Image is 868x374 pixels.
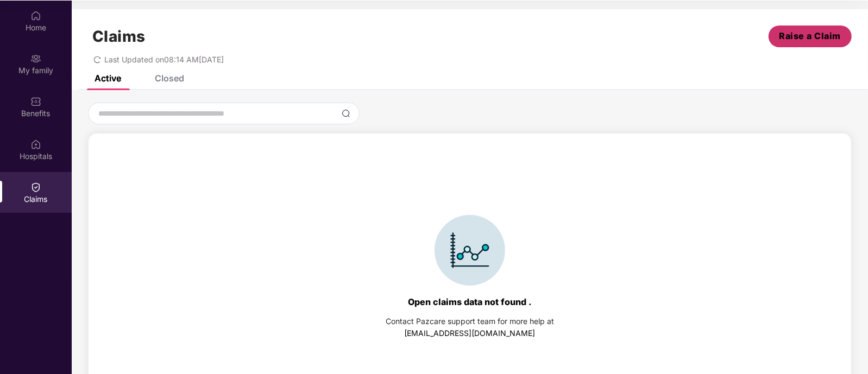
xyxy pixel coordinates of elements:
[155,73,184,84] div: Closed
[386,315,554,327] div: Contact Pazcare support team for more help at
[769,26,852,47] button: Raise a Claim
[30,53,41,64] img: svg+xml;base64,PHN2ZyB3aWR0aD0iMjAiIGhlaWdodD0iMjAiIHZpZXdCb3g9IjAgMCAyMCAyMCIgZmlsbD0ibm9uZSIgeG...
[92,27,146,46] h1: Claims
[30,139,41,150] img: svg+xml;base64,PHN2ZyBpZD0iSG9zcGl0YWxzIiB4bWxucz0iaHR0cDovL3d3dy53My5vcmcvMjAwMC9zdmciIHdpZHRoPS...
[30,10,41,21] img: svg+xml;base64,PHN2ZyBpZD0iSG9tZSIgeG1sbnM9Imh0dHA6Ly93d3cudzMub3JnLzIwMDAvc3ZnIiB3aWR0aD0iMjAiIG...
[408,296,532,307] div: Open claims data not found .
[30,96,41,107] img: svg+xml;base64,PHN2ZyBpZD0iQmVuZWZpdHMiIHhtbG5zPSJodHRwOi8vd3d3LnczLm9yZy8yMDAwL3N2ZyIgd2lkdGg9Ij...
[779,29,841,43] span: Raise a Claim
[30,182,41,193] img: svg+xml;base64,PHN2ZyBpZD0iQ2xhaW0iIHhtbG5zPSJodHRwOi8vd3d3LnczLm9yZy8yMDAwL3N2ZyIgd2lkdGg9IjIwIi...
[93,55,101,64] span: redo
[405,328,536,338] a: [EMAIL_ADDRESS][DOMAIN_NAME]
[435,215,505,286] img: svg+xml;base64,PHN2ZyBpZD0iSWNvbl9DbGFpbSIgZGF0YS1uYW1lPSJJY29uIENsYWltIiB4bWxucz0iaHR0cDovL3d3dy...
[104,55,224,64] span: Last Updated on 08:14 AM[DATE]
[342,109,350,118] img: svg+xml;base64,PHN2ZyBpZD0iU2VhcmNoLTMyeDMyIiB4bWxucz0iaHR0cDovL3d3dy53My5vcmcvMjAwMC9zdmciIHdpZH...
[95,73,121,84] div: Active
